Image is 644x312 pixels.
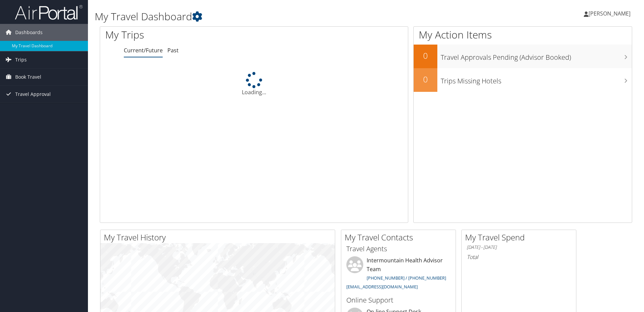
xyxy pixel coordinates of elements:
[104,232,335,243] h2: My Travel History
[414,74,437,85] h2: 0
[15,24,43,41] span: Dashboards
[346,284,418,290] a: [EMAIL_ADDRESS][DOMAIN_NAME]
[15,4,83,20] img: airportal-logo.png
[100,72,408,96] div: Loading...
[105,28,275,42] h1: My Trips
[414,50,437,61] h2: 0
[414,68,632,92] a: 0Trips Missing Hotels
[441,73,632,86] h3: Trips Missing Hotels
[343,256,454,292] li: Intermountain Health Advisor Team
[584,3,637,24] a: [PERSON_NAME]
[167,47,179,54] a: Past
[15,86,51,103] span: Travel Approval
[345,232,456,243] h2: My Travel Contacts
[15,69,41,85] span: Book Travel
[346,244,451,254] h3: Travel Agents
[465,232,576,243] h2: My Travel Spend
[367,275,446,281] a: [PHONE_NUMBER] / [PHONE_NUMBER]
[95,9,456,24] h1: My Travel Dashboard
[346,295,451,305] h3: Online Support
[414,28,632,42] h1: My Action Items
[441,49,632,62] h3: Travel Approvals Pending (Advisor Booked)
[467,253,571,261] h6: Total
[15,51,27,68] span: Trips
[414,45,632,68] a: 0Travel Approvals Pending (Advisor Booked)
[467,244,571,251] h6: [DATE] - [DATE]
[589,10,630,17] span: [PERSON_NAME]
[124,47,163,54] a: Current/Future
